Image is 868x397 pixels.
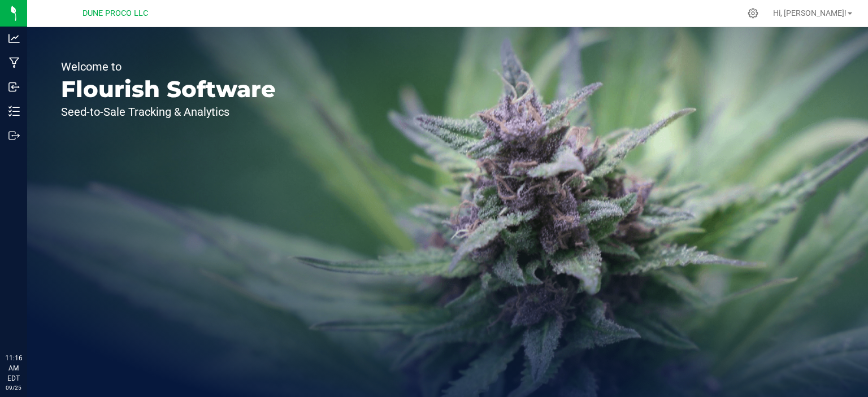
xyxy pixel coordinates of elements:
[8,130,20,141] inline-svg: Outbound
[5,353,22,383] p: 11:16 AM EDT
[11,307,45,341] iframe: Resource center
[8,57,20,68] inline-svg: Manufacturing
[83,8,148,18] span: DUNE PROCO LLC
[8,33,20,44] inline-svg: Analytics
[746,8,760,19] div: Manage settings
[8,81,20,93] inline-svg: Inbound
[8,106,20,117] inline-svg: Inventory
[61,106,276,117] p: Seed-to-Sale Tracking & Analytics
[61,61,276,72] p: Welcome to
[5,383,22,392] p: 09/25
[773,8,847,18] span: Hi, [PERSON_NAME]!
[61,78,276,101] p: Flourish Software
